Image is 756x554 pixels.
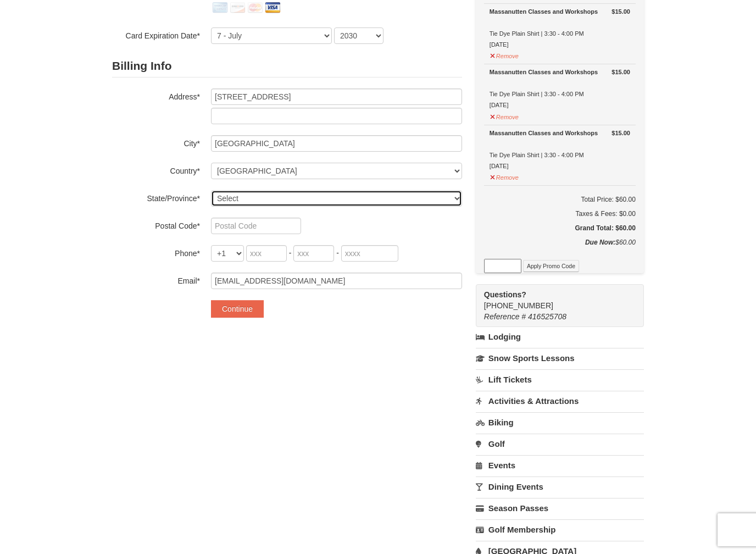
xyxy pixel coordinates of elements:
[341,245,398,262] input: xxxx
[612,6,630,17] strong: $15.00
[476,369,644,390] a: Lift Tickets
[112,273,200,286] label: Email*
[484,208,636,219] div: Taxes & Fees: $0.00
[112,245,200,259] label: Phone*
[211,88,462,105] input: Billing Info
[476,391,644,411] a: Activities & Attractions
[490,67,630,110] div: Tie Dye Plain Shirt | 3:30 - 4:00 PM [DATE]
[293,245,334,262] input: xxx
[484,194,636,205] h6: Total Price: $60.00
[523,260,579,272] button: Apply Promo Code
[612,128,630,138] strong: $15.00
[112,88,200,102] label: Address*
[476,455,644,475] a: Events
[112,55,462,77] h2: Billing Info
[112,27,200,41] label: Card Expiration Date*
[612,67,630,77] strong: $15.00
[211,218,301,234] input: Postal Code
[484,290,526,299] strong: Questions?
[490,67,630,77] div: Massanutten Classes and Workshops
[112,190,200,204] label: State/Province*
[484,312,526,321] span: Reference #
[211,273,462,289] input: Email
[476,327,644,347] a: Lodging
[112,218,200,231] label: Postal Code*
[484,223,636,234] h5: Grand Total: $60.00
[490,6,630,50] div: Tie Dye Plain Shirt | 3:30 - 4:00 PM [DATE]
[336,248,339,257] span: -
[484,237,636,259] div: $60.00
[476,519,644,540] a: Golf Membership
[490,48,519,62] button: Remove
[528,312,566,321] span: 416525708
[112,135,200,149] label: City*
[490,6,630,17] div: Massanutten Classes and Workshops
[476,498,644,518] a: Season Passes
[490,128,630,171] div: Tie Dye Plain Shirt | 3:30 - 4:00 PM [DATE]
[112,163,200,176] label: Country*
[490,169,519,183] button: Remove
[484,289,624,310] span: [PHONE_NUMBER]
[490,128,630,138] div: Massanutten Classes and Workshops
[476,434,644,454] a: Golf
[476,477,644,497] a: Dining Events
[585,239,615,246] strong: Due Now:
[490,109,519,123] button: Remove
[476,412,644,433] a: Biking
[476,348,644,368] a: Snow Sports Lessons
[211,135,462,152] input: City
[211,300,264,318] button: Continue
[289,248,292,257] span: -
[246,245,287,262] input: xxx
